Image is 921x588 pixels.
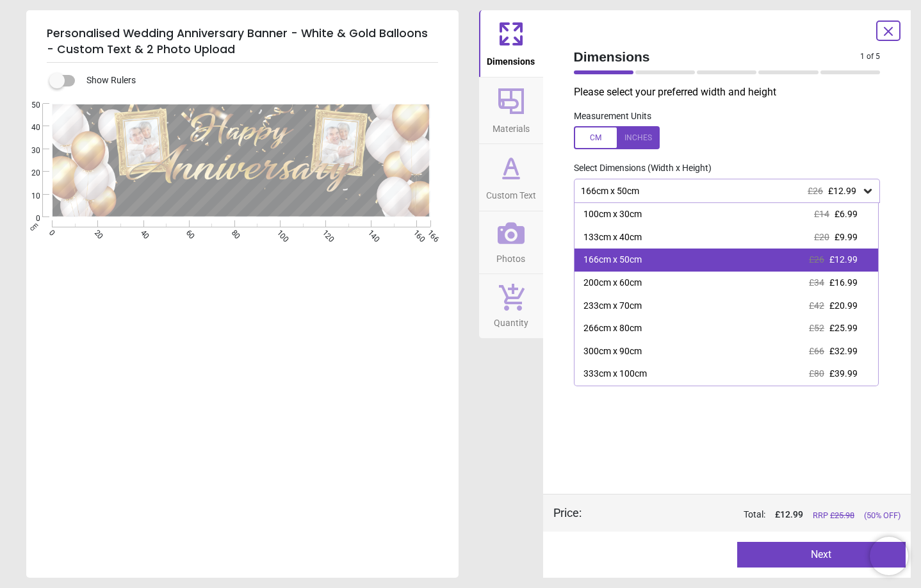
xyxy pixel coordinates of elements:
div: Show Rulers [57,73,459,88]
button: Quantity [479,274,543,338]
span: £32.99 [829,346,858,356]
div: 233cm x 70cm [583,300,642,313]
span: 20 [16,168,40,179]
span: Photos [496,247,525,266]
span: £ [775,509,803,521]
span: Dimensions [487,49,535,69]
span: Quantity [494,311,528,330]
div: 200cm x 60cm [583,277,642,290]
div: 133cm x 40cm [583,231,642,244]
button: Materials [479,78,543,144]
span: £20.99 [829,300,858,311]
span: £14 [814,209,829,219]
iframe: Brevo live chat [870,537,908,575]
label: Measurement Units [574,110,651,123]
span: 10 [16,191,40,202]
div: Total: [601,509,901,521]
button: Next [737,542,906,568]
span: Dimensions [574,47,861,66]
span: Materials [493,117,530,136]
span: £66 [809,346,824,356]
span: Custom Text [486,183,536,202]
span: (50% OFF) [864,510,901,521]
button: Custom Text [479,144,543,211]
div: 166cm x 50cm [583,254,642,266]
p: Please select your preferred width and height [574,85,891,99]
span: £16.99 [829,277,858,288]
span: £34 [809,277,824,288]
span: 0 [16,213,40,224]
label: Select Dimensions (Width x Height) [564,162,712,175]
span: £12.99 [828,186,856,196]
button: Photos [479,211,543,274]
span: £20 [814,232,829,242]
span: £39.99 [829,368,858,379]
span: 12.99 [780,509,803,519]
span: RRP [813,510,854,521]
span: £6.99 [835,209,858,219]
span: £42 [809,300,824,311]
span: 50 [16,100,40,111]
span: £ 25.98 [830,510,854,520]
span: £25.99 [829,323,858,333]
span: £9.99 [835,232,858,242]
div: 300cm x 90cm [583,345,642,358]
span: 30 [16,145,40,156]
span: £52 [809,323,824,333]
span: 1 of 5 [860,51,880,62]
span: 40 [16,122,40,133]
h5: Personalised Wedding Anniversary Banner - White & Gold Balloons - Custom Text & 2 Photo Upload [47,20,438,63]
button: Dimensions [479,10,543,77]
div: 100cm x 30cm [583,208,642,221]
span: £26 [809,254,824,265]
span: £80 [809,368,824,379]
div: 266cm x 80cm [583,322,642,335]
span: £12.99 [829,254,858,265]
div: Price : [553,505,582,521]
div: 333cm x 100cm [583,368,647,380]
div: 166cm x 50cm [580,186,862,197]
span: £26 [808,186,823,196]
